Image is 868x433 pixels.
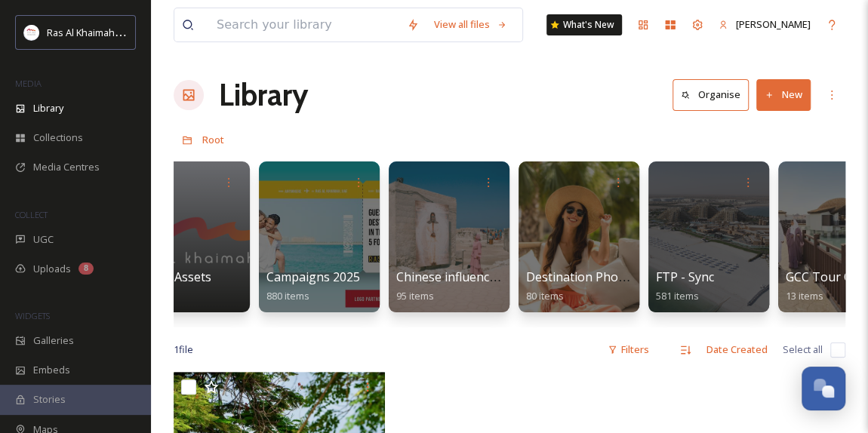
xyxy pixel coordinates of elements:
[736,17,811,31] span: [PERSON_NAME]
[33,363,70,377] span: Embeds
[673,79,756,110] a: Organise
[546,14,622,35] a: What's New
[673,79,749,110] button: Organise
[15,78,42,89] span: MEDIA
[786,269,860,285] span: GCC Tour Op
[426,10,515,39] a: View all files
[802,367,845,410] button: Open Chat
[656,269,714,285] span: FTP - Sync
[33,232,54,247] span: UGC
[656,270,714,302] a: FTP - Sync581 items
[33,333,74,348] span: Galleries
[600,335,657,364] div: Filters
[33,160,100,174] span: Media Centres
[711,10,818,39] a: [PERSON_NAME]
[33,101,63,115] span: Library
[786,270,860,302] a: GCC Tour Op13 items
[756,79,811,110] button: New
[526,289,564,302] span: 80 items
[786,289,823,302] span: 13 items
[78,263,94,275] div: 8
[266,289,309,302] span: 880 items
[33,131,83,145] span: Collections
[33,262,71,276] span: Uploads
[396,269,549,285] span: Chinese influencer fam trip
[656,289,699,302] span: 581 items
[526,270,697,302] a: Destination Photo Shoot 202380 items
[209,8,399,41] input: Search your library
[526,269,697,285] span: Destination Photo Shoot 2023
[202,133,224,146] span: Root
[266,269,360,285] span: Campaigns 2025
[15,209,48,220] span: COLLECT
[699,335,775,364] div: Date Created
[396,270,549,302] a: Chinese influencer fam trip95 items
[783,342,823,357] span: Select all
[47,25,260,39] span: Ras Al Khaimah Tourism Development Authority
[396,289,434,302] span: 95 items
[266,270,360,302] a: Campaigns 2025880 items
[202,131,224,149] a: Root
[24,25,39,40] img: Logo_RAKTDA_RGB-01.png
[33,392,66,407] span: Stories
[15,310,50,321] span: WIDGETS
[137,269,211,285] span: Brand Assets
[137,270,211,302] a: Brand Assets99 items
[174,342,193,357] span: 1 file
[219,72,308,118] a: Library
